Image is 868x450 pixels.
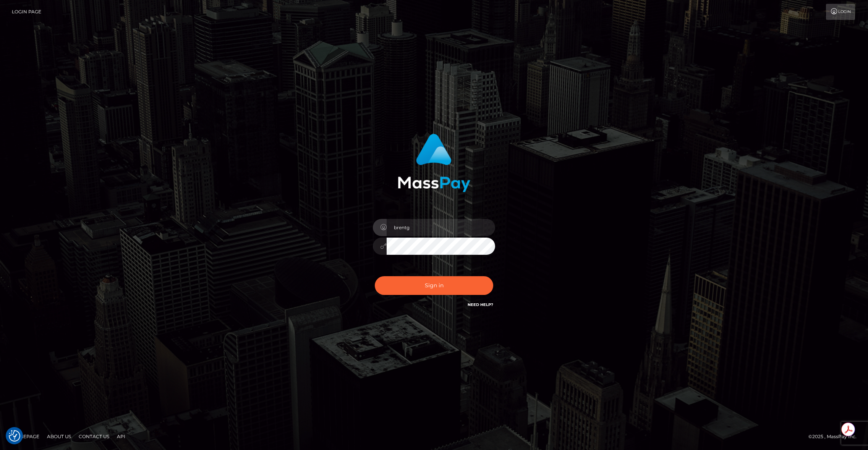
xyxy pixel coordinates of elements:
[808,432,862,441] div: © 2025 , MassPay Inc.
[76,431,112,442] a: Contact Us
[12,4,41,20] a: Login Page
[387,219,495,236] input: Username...
[114,431,128,442] a: API
[826,4,855,20] a: Login
[468,302,493,307] a: Need Help?
[398,134,470,192] img: MassPay Login
[9,430,20,442] img: Revisit consent button
[8,431,42,442] a: Homepage
[44,431,74,442] a: About Us
[9,430,20,442] button: Consent Preferences
[375,276,493,295] button: Sign in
